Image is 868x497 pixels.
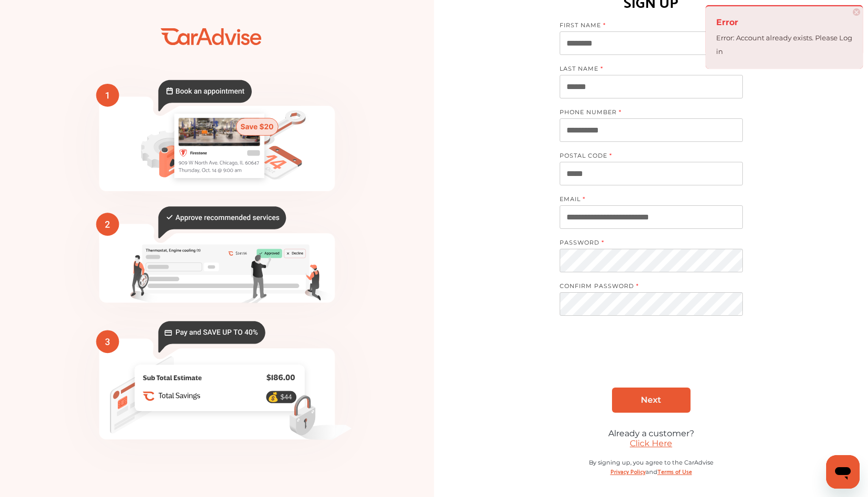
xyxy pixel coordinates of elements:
span: × [853,8,860,16]
iframe: reCAPTCHA [572,339,731,380]
div: Error: Account already exists. Please Log in [716,31,852,58]
a: Click Here [630,438,672,448]
span: Next [641,395,661,405]
div: Already a customer? [560,428,743,438]
label: POSTAL CODE [560,152,732,162]
label: LAST NAME [560,65,732,75]
text: 💰 [268,391,279,402]
a: Terms of Use [658,466,692,476]
label: EMAIL [560,195,732,205]
a: Privacy Policy [610,466,646,476]
label: CONFIRM PASSWORD [560,282,732,292]
label: FIRST NAME [560,21,732,31]
iframe: Button to launch messaging window [826,455,860,489]
a: Next [612,388,691,413]
label: PASSWORD [560,239,732,249]
div: By signing up, you agree to the CarAdvise and [560,459,743,487]
h4: Error [716,14,852,31]
label: PHONE NUMBER [560,108,732,118]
